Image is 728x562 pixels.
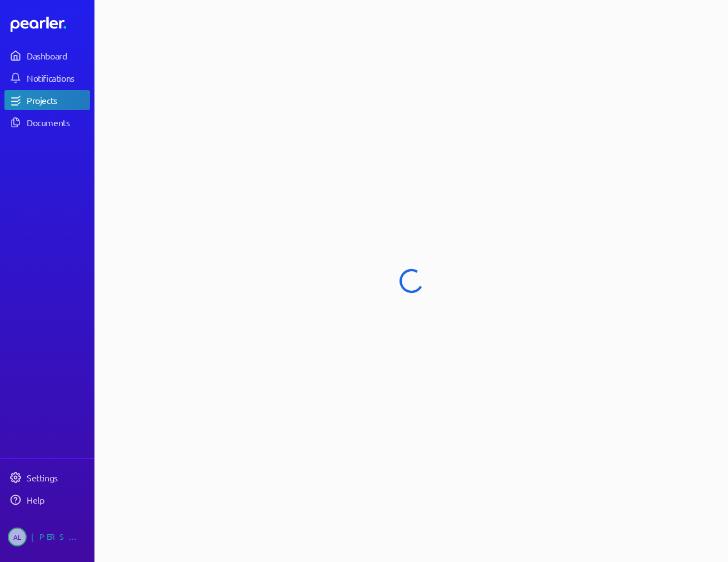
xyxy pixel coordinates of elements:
a: Settings [4,467,90,488]
a: AL[PERSON_NAME] [4,523,90,551]
a: Notifications [4,68,90,88]
a: Dashboard [11,17,90,32]
div: Documents [27,117,89,128]
a: Documents [4,112,90,132]
a: Help [4,490,90,510]
div: Projects [27,95,89,106]
span: Ashley Lock [8,528,27,546]
div: Notifications [27,72,89,83]
a: Projects [4,90,90,110]
div: [PERSON_NAME] [31,528,87,546]
a: Dashboard [4,46,90,66]
div: Dashboard [27,50,89,61]
div: Help [27,494,89,505]
div: Settings [27,472,89,483]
